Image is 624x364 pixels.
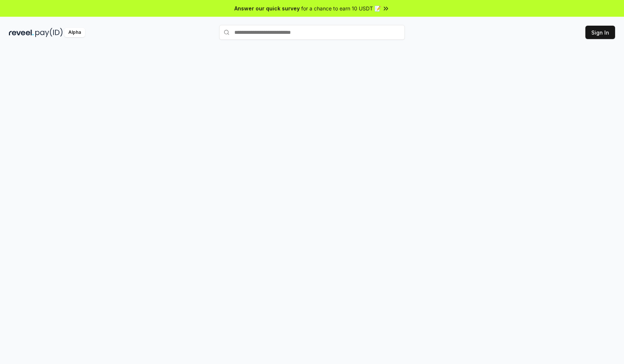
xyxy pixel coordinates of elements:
[585,26,615,39] button: Sign In
[64,28,85,37] div: Alpha
[301,4,381,12] span: for a chance to earn 10 USDT 📝
[35,28,63,37] img: pay_id
[9,28,34,37] img: reveel_dark
[234,4,300,12] span: Answer our quick survey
